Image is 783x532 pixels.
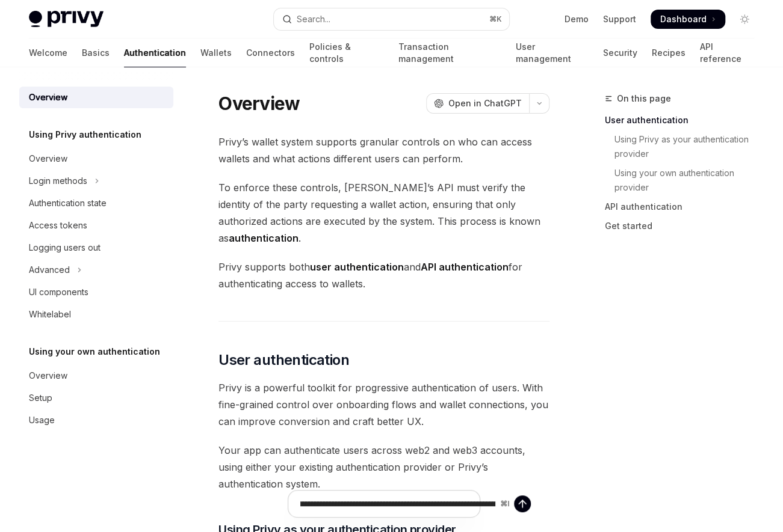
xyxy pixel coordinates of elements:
[426,93,529,114] button: Open in ChatGPT
[489,14,502,24] span: ⌘ K
[19,365,173,387] a: Overview
[19,237,173,258] a: Logging users out
[200,38,232,67] a: Wallets
[605,197,764,216] a: API authentication
[29,196,107,210] div: Authentication state
[29,368,67,383] div: Overview
[218,379,549,430] span: Privy is a powerful toolkit for progressive authentication of users. With fine-grained control ov...
[19,409,173,431] a: Usage
[700,38,754,67] a: API reference
[29,307,71,322] div: Whitelabel
[398,38,501,67] a: Transaction management
[274,8,509,30] button: Open search
[218,179,549,246] span: To enforce these controls, [PERSON_NAME]’s API must verify the identity of the party requesting a...
[19,215,173,236] a: Access tokens
[448,97,522,109] span: Open in ChatGPT
[565,13,589,25] a: Demo
[603,13,636,25] a: Support
[29,127,141,142] h5: Using Privy authentication
[82,38,110,67] a: Basics
[297,12,330,26] div: Search...
[29,344,160,359] h5: Using your own authentication
[514,495,531,512] button: Send message
[29,240,101,255] div: Logging users out
[605,216,764,236] a: Get started
[735,10,754,29] button: Toggle dark mode
[29,285,88,299] div: UI components
[218,350,349,370] span: User authentication
[605,111,764,130] a: User authentication
[229,232,299,244] strong: authentication
[617,91,671,106] span: On this page
[515,38,589,67] a: User management
[29,151,67,166] div: Overview
[300,491,495,517] input: Ask a question...
[651,10,725,29] a: Dashboard
[218,258,549,292] span: Privy supports both and for authenticating access to wallets.
[421,261,509,273] strong: API authentication
[29,218,87,233] div: Access tokens
[19,87,173,108] a: Overview
[309,38,383,67] a: Policies & controls
[19,304,173,325] a: Whitelabel
[603,38,637,67] a: Security
[218,442,549,492] span: Your app can authenticate users across web2 and web3 accounts, using either your existing authent...
[246,38,295,67] a: Connectors
[29,38,67,67] a: Welcome
[310,261,404,273] strong: user authentication
[218,93,300,114] h1: Overview
[19,259,173,281] button: Toggle Advanced section
[605,164,764,197] a: Using your own authentication provider
[605,130,764,164] a: Using Privy as your authentication provider
[19,192,173,214] a: Authentication state
[652,38,686,67] a: Recipes
[124,38,186,67] a: Authentication
[19,281,173,303] a: UI components
[19,148,173,170] a: Overview
[660,13,707,25] span: Dashboard
[29,90,67,105] div: Overview
[29,391,52,405] div: Setup
[218,133,549,167] span: Privy’s wallet system supports granular controls on who can access wallets and what actions diffe...
[29,263,70,277] div: Advanced
[29,11,104,28] img: light logo
[29,413,55,427] div: Usage
[19,387,173,409] a: Setup
[29,174,87,188] div: Login methods
[19,170,173,192] button: Toggle Login methods section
